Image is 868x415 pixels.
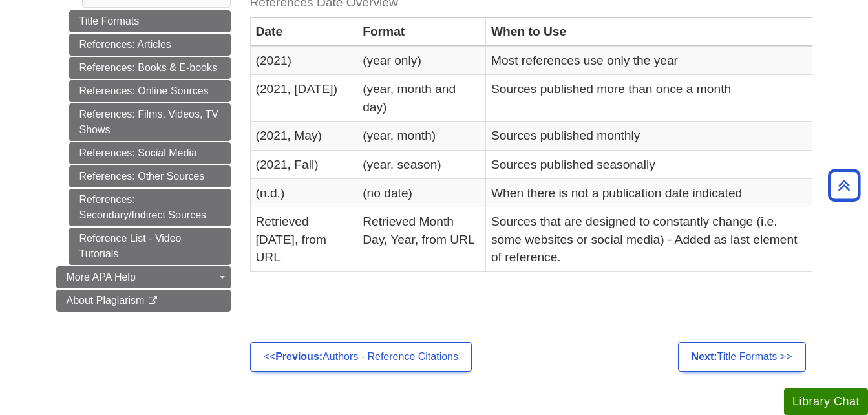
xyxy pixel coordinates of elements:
a: About Plagiarism [56,290,231,312]
a: References: Other Sources [69,165,231,187]
i: This link opens in a new window [147,297,158,305]
a: References: Films, Videos, TV Shows [69,103,231,141]
a: Reference List - Video Tutorials [69,228,231,265]
span: More APA Help [67,271,136,282]
td: (year, month) [357,122,486,150]
a: <<Previous:Authors - Reference Citations [250,342,472,372]
a: Back to Top [823,176,865,194]
td: Most references use only the year [485,46,812,74]
td: (2021) [250,46,357,74]
td: (year only) [357,46,486,74]
td: (n.d.) [250,178,357,207]
td: Sources published seasonally [485,150,812,178]
td: Sources published more than once a month [485,75,812,122]
a: References: Articles [69,34,231,56]
th: When to Use [485,17,812,46]
td: (year, month and day) [357,75,486,122]
a: References: Books & E-books [69,57,231,79]
td: (2021, Fall) [250,150,357,178]
td: Sources published monthly [485,122,812,150]
strong: Previous: [275,351,323,362]
th: Date [250,17,357,46]
a: Next:Title Formats >> [678,342,806,372]
span: About Plagiarism [67,295,145,306]
td: Retrieved Month Day, Year, from URL [357,207,486,271]
a: References: Secondary/Indirect Sources [69,189,231,226]
td: When there is not a publication date indicated [485,178,812,207]
a: References: Online Sources [69,80,231,102]
a: References: Social Media [69,142,231,164]
td: (2021, May) [250,122,357,150]
td: (year, season) [357,150,486,178]
th: Format [357,17,486,46]
a: More APA Help [56,266,231,288]
a: Title Formats [69,10,231,32]
td: Retrieved [DATE], from URL [250,207,357,271]
td: (2021, [DATE]) [250,75,357,122]
td: (no date) [357,178,486,207]
strong: Next: [692,351,717,362]
td: Sources that are designed to constantly change (i.e. some websites or social media) - Added as la... [485,207,812,271]
button: Library Chat [784,388,868,415]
